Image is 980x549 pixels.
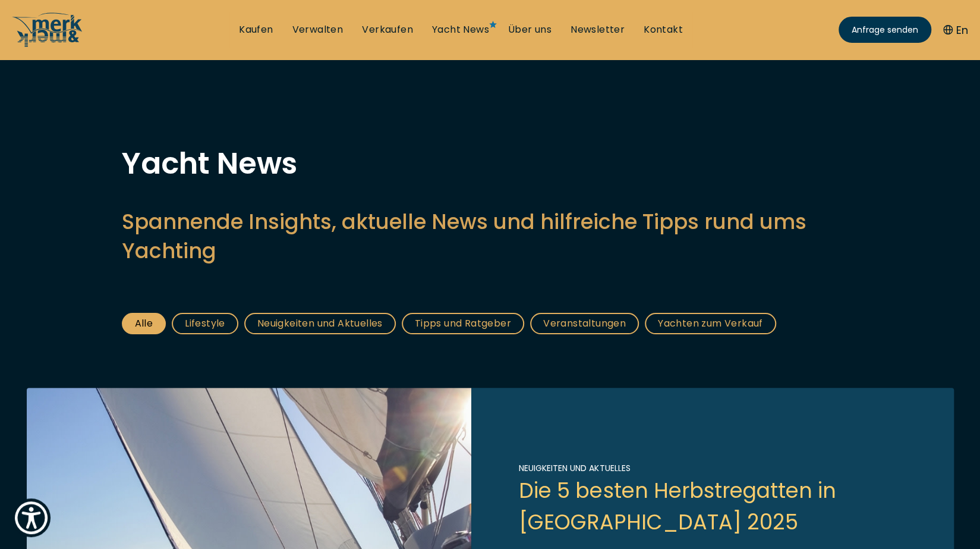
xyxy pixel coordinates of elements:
[239,23,273,36] a: Kaufen
[12,498,51,537] button: Show Accessibility Preferences
[571,23,625,36] a: Newsletter
[432,23,489,36] a: Yacht News
[244,313,396,334] a: Neuigkeiten und Aktuelles
[943,22,968,38] button: En
[839,17,931,43] a: Anfrage senden
[122,207,859,265] h2: Spannende Insights, aktuelle News und hilfreiche Tipps rund ums Yachting
[362,23,413,36] a: Verkaufen
[644,23,683,36] a: Kontakt
[172,313,238,334] a: Lifestyle
[402,313,524,334] a: Tipps und Ratgeber
[508,23,552,36] a: Über uns
[530,313,639,334] a: Veranstaltungen
[852,24,918,36] span: Anfrage senden
[122,149,859,178] h1: Yacht News
[122,313,166,334] a: Alle
[292,23,344,36] a: Verwalten
[645,313,776,334] a: Yachten zum Verkauf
